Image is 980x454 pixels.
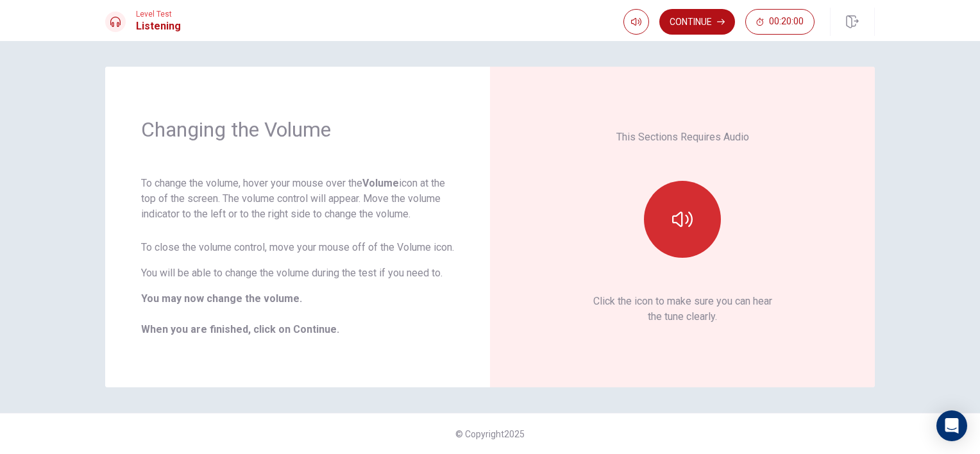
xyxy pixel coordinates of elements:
span: 00:20:00 [769,17,804,27]
h1: Changing the Volume [141,117,454,142]
div: Open Intercom Messenger [936,410,967,441]
p: You will be able to change the volume during the test if you need to. [141,265,454,281]
span: Level Test [136,10,181,19]
p: This Sections Requires Audio [616,130,749,145]
span: © Copyright 2025 [455,429,525,439]
strong: Volume [362,177,399,189]
b: You may now change the volume. When you are finished, click on Continue. [141,292,339,335]
p: Click the icon to make sure you can hear the tune clearly. [593,294,772,324]
p: To change the volume, hover your mouse over the icon at the top of the screen. The volume control... [141,176,454,222]
button: Continue [659,9,735,35]
h1: Listening [136,19,181,34]
button: 00:20:00 [745,9,815,35]
p: To close the volume control, move your mouse off of the Volume icon. [141,240,454,255]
